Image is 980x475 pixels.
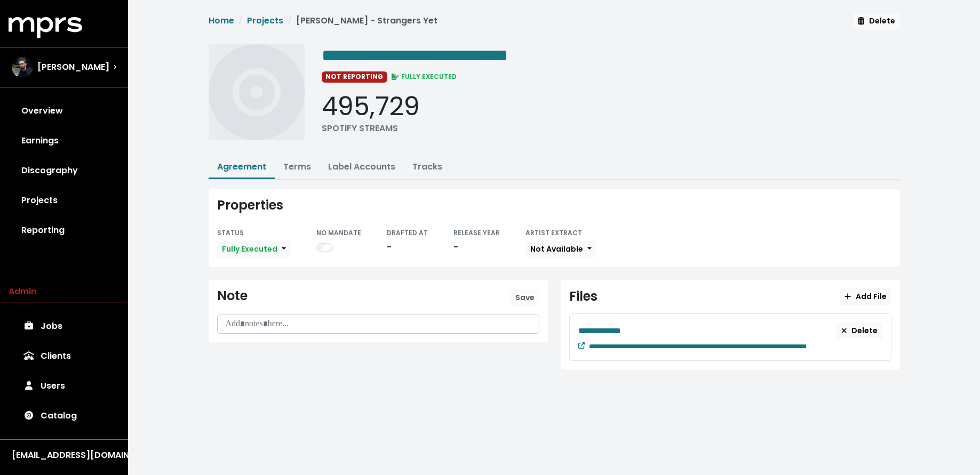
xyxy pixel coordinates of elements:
a: Jobs [9,311,119,341]
a: Home [209,14,234,27]
span: NOT REPORTING [322,71,388,82]
a: Reporting [9,215,119,245]
a: Projects [247,14,283,27]
span: Not Available [530,244,583,254]
span: Edit value [578,327,621,335]
span: Delete [841,325,878,336]
a: Users [9,371,119,401]
li: [PERSON_NAME] - Strangers Yet [283,14,437,27]
a: Tracks [412,160,442,173]
span: Fully Executed [222,244,277,254]
button: Add File [840,288,891,305]
button: [EMAIL_ADDRESS][DOMAIN_NAME] [9,448,119,462]
a: Discography [9,156,119,186]
span: FULLY EXECUTED [389,72,457,81]
span: [PERSON_NAME] [37,61,109,74]
small: STATUS [217,228,244,237]
small: DRAFTED AT [387,228,428,237]
div: SPOTIFY STREAMS [322,122,420,135]
a: Terms [283,160,311,173]
a: Projects [9,186,119,215]
div: 495,729 [322,91,420,122]
span: Add File [844,291,886,302]
nav: breadcrumb [209,14,437,36]
a: mprs logo [9,21,82,33]
a: Catalog [9,401,119,431]
div: - [387,241,428,254]
small: ARTIST EXTRACT [525,228,582,237]
span: Edit value [589,343,807,350]
a: Label Accounts [328,160,395,173]
a: Agreement [217,160,266,173]
button: Delete [836,323,882,339]
a: Earnings [9,126,119,156]
small: RELEASE YEAR [453,228,500,237]
img: The selected account / producer [12,57,33,78]
button: Fully Executed [217,241,291,257]
div: Files [569,289,597,304]
div: Properties [217,198,891,213]
button: Not Available [525,241,596,257]
img: Album cover for this project [209,44,305,140]
button: Delete [853,13,899,29]
div: Note [217,288,248,304]
span: Delete [858,15,895,26]
a: Clients [9,341,119,371]
div: [EMAIL_ADDRESS][DOMAIN_NAME] [12,449,116,462]
small: NO MANDATE [316,228,361,237]
a: Overview [9,96,119,126]
div: - [453,241,500,254]
span: Edit value [322,47,508,64]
